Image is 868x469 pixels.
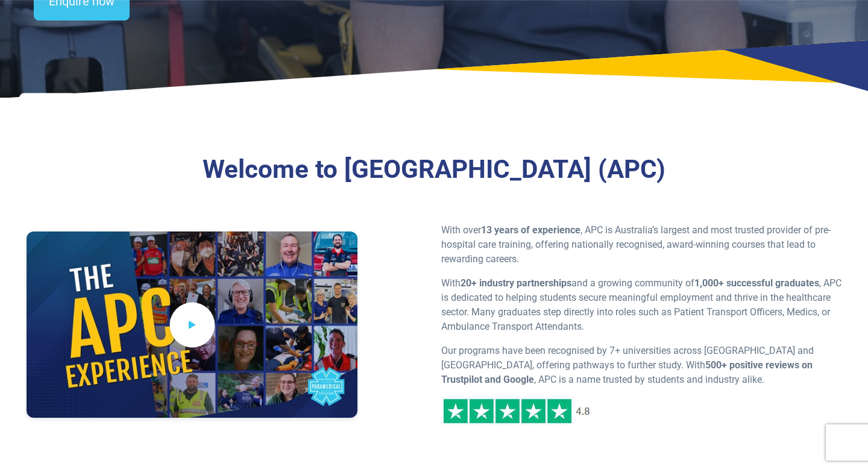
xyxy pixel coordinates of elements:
h3: Welcome to [GEOGRAPHIC_DATA] (APC) [87,154,780,185]
strong: 13 years of experience [481,224,580,236]
p: Our programs have been recognised by 7+ universities across [GEOGRAPHIC_DATA] and [GEOGRAPHIC_DAT... [441,344,841,387]
strong: 20+ industry partnerships [461,277,571,289]
p: With and a growing community of , APC is dedicated to helping students secure meaningful employme... [441,276,841,334]
strong: 1,000+ successful graduates [694,277,819,289]
p: With over , APC is Australia’s largest and most trusted provider of pre-hospital care training, o... [441,223,841,266]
